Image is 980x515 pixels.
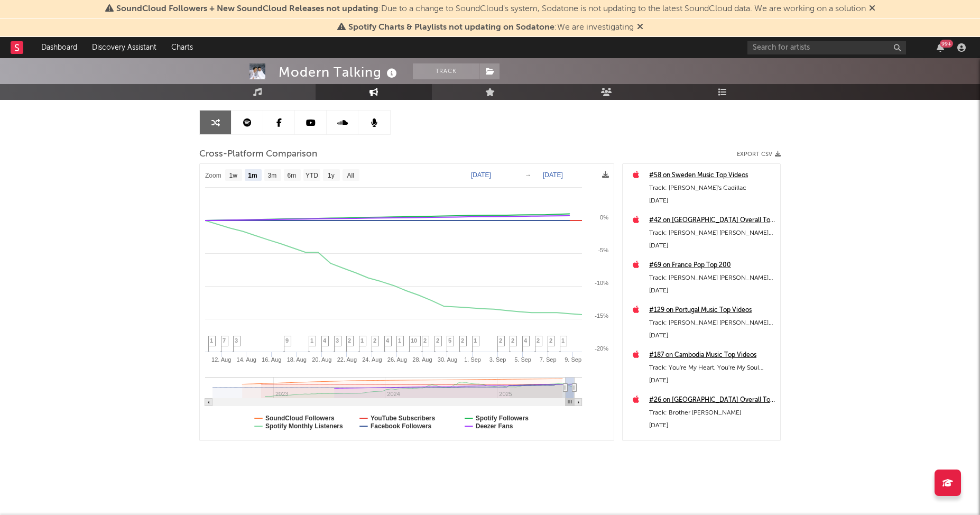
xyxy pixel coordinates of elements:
text: 16. Aug [262,356,281,363]
span: 1 [474,337,477,344]
a: #69 on France Pop Top 200 [649,259,775,272]
text: 3. Sep [489,356,506,363]
text: 0% [600,214,608,220]
a: #129 on Portugal Music Top Videos [649,304,775,317]
span: 3 [235,337,238,344]
a: #42 on [GEOGRAPHIC_DATA] Overall Top 200 [649,214,775,227]
span: 2 [373,337,376,344]
text: 20. Aug [312,356,331,363]
span: Dismiss [869,5,875,13]
a: #26 on [GEOGRAPHIC_DATA] Overall Top 200 [649,394,775,407]
a: #187 on Cambodia Music Top Videos [649,349,775,362]
span: 9 [285,337,289,344]
text: [DATE] [471,171,491,179]
text: -10% [595,280,608,286]
text: 28. Aug [412,356,432,363]
div: Track: [PERSON_NAME]'s Cadillac [649,182,775,195]
span: 1 [310,337,313,344]
div: 99 + [940,40,953,48]
text: YouTube Subscribers [371,415,436,422]
span: 1 [360,337,364,344]
text: -15% [595,312,608,319]
text: Deezer Fans [476,422,513,430]
span: 2 [499,337,502,344]
text: 9. Sep [565,356,581,363]
text: 1y [328,172,335,179]
text: 1m [248,172,257,179]
span: Cross-Platform Comparison [199,148,317,161]
text: Facebook Followers [371,422,432,430]
a: Dashboard [34,37,85,58]
span: 1 [210,337,213,344]
text: 6m [288,172,297,179]
button: Export CSV [737,151,781,158]
span: Spotify Charts & Playlists not updating on Sodatone [348,23,554,32]
a: Discovery Assistant [85,37,164,58]
text: Spotify Monthly Listeners [265,422,343,430]
span: : We are investigating [348,23,634,32]
text: -20% [595,345,608,352]
text: 18. Aug [287,356,307,363]
div: Track: [PERSON_NAME] [PERSON_NAME] [DEMOGRAPHIC_DATA] ([PERSON_NAME] Pop-Show) [649,317,775,329]
div: [DATE] [649,374,775,387]
span: 2 [549,337,552,344]
text: 1w [229,172,238,179]
text: 14. Aug [237,356,256,363]
div: [DATE] [649,284,775,297]
text: 5. Sep [514,356,531,363]
span: 4 [524,337,527,344]
span: 2 [511,337,514,344]
span: 10 [411,337,417,344]
text: 22. Aug [337,356,357,363]
button: Track [413,63,479,79]
span: : Due to a change to SoundCloud's system, Sodatone is not updating to the latest SoundCloud data.... [116,5,866,13]
text: 12. Aug [211,356,231,363]
span: 7 [223,337,226,344]
text: All [347,172,354,179]
span: 2 [461,337,464,344]
span: 1 [398,337,401,344]
span: SoundCloud Followers + New SoundCloud Releases not updating [116,5,378,13]
text: YTD [306,172,318,179]
span: 3 [336,337,339,344]
text: [DATE] [543,171,563,179]
text: 3m [268,172,277,179]
text: → [525,171,531,179]
text: Zoom [205,172,221,179]
span: 4 [386,337,389,344]
a: #58 on Sweden Music Top Videos [649,169,775,182]
div: Track: You're My Heart, You're My Soul (Chart Attack on Tour [DATE]) [649,362,775,374]
span: 5 [448,337,451,344]
div: Track: [PERSON_NAME] [PERSON_NAME] [DEMOGRAPHIC_DATA] [649,272,775,284]
span: 2 [423,337,427,344]
div: Track: [PERSON_NAME] [PERSON_NAME] [DEMOGRAPHIC_DATA] [649,227,775,240]
text: 30. Aug [438,356,457,363]
text: Spotify Followers [476,415,529,422]
text: SoundCloud Followers [265,415,335,422]
button: 99+ [937,43,944,52]
span: 2 [348,337,351,344]
text: 26. Aug [387,356,407,363]
div: [DATE] [649,329,775,342]
span: 2 [436,337,439,344]
input: Search for artists [747,41,906,54]
span: Dismiss [637,23,643,32]
text: -5% [598,247,608,253]
text: 24. Aug [362,356,382,363]
span: 1 [561,337,565,344]
text: 1. Sep [464,356,481,363]
div: [DATE] [649,240,775,252]
a: #81 on New Zealand Pop Top 200 [649,439,775,452]
span: 2 [537,337,540,344]
div: [DATE] [649,195,775,207]
span: 4 [323,337,326,344]
a: Charts [164,37,200,58]
div: Modern Talking [279,63,400,81]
